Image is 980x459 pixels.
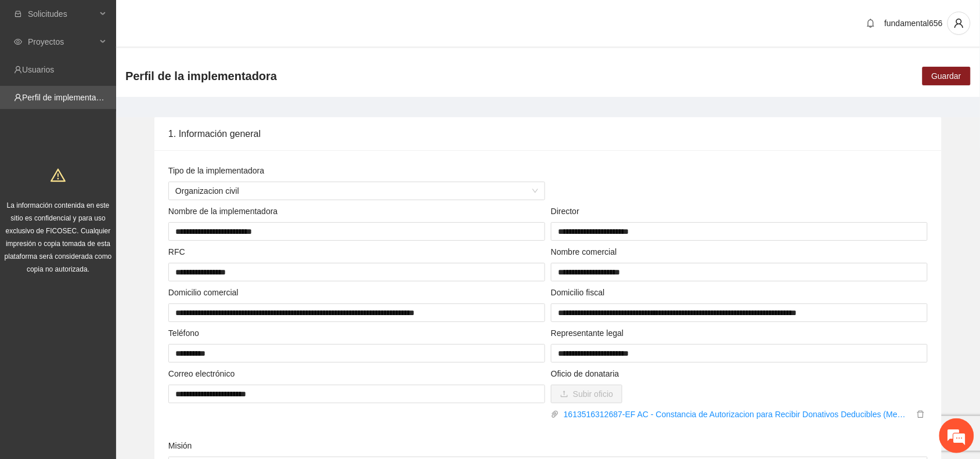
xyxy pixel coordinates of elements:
label: Representante legal [551,327,624,339]
label: Correo electrónico [168,367,235,380]
textarea: Escriba su mensaje y pulse “Intro” [6,317,221,357]
span: paper-clip [551,410,559,418]
label: Nombre de la implementadora [168,205,278,218]
span: uploadSubir oficio [551,389,622,399]
button: uploadSubir oficio [551,385,622,403]
span: warning [51,168,66,183]
span: eye [14,38,22,46]
div: Minimizar ventana de chat en vivo [190,6,218,34]
label: Domicilio fiscal [551,286,605,299]
span: Estamos en línea. [67,155,160,272]
button: bell [862,14,880,32]
label: Teléfono [168,327,199,339]
span: user [948,18,970,28]
label: Oficio de donataria [551,367,619,380]
label: Director [551,205,579,218]
label: RFC [168,245,185,258]
a: Usuarios [22,65,54,74]
div: 1. Información general [168,117,928,150]
label: Misión [168,439,192,452]
button: user [947,12,971,35]
span: inbox [14,10,22,18]
span: Organizacion civil [175,182,538,200]
span: Perfil de la implementadora [125,67,277,85]
span: bell [862,19,880,28]
span: Solicitudes [28,2,96,26]
a: 1613516312687-EF AC - Constancia de Autorizacion para Recibir Donativos Deducibles (Mexico y en e... [559,408,914,421]
span: La información contenida en este sitio es confidencial y para uso exclusivo de FICOSEC. Cualquier... [5,201,112,273]
button: Guardar [923,67,971,85]
span: Guardar [932,70,961,82]
span: fundamental656 [885,19,943,28]
label: Tipo de la implementadora [168,164,264,177]
a: Perfil de implementadora [22,93,113,102]
label: Domicilio comercial [168,286,239,299]
label: Nombre comercial [551,245,617,258]
button: delete [914,408,928,421]
span: Proyectos [28,30,96,53]
span: delete [914,410,927,418]
div: Chatee con nosotros ahora [60,59,195,74]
